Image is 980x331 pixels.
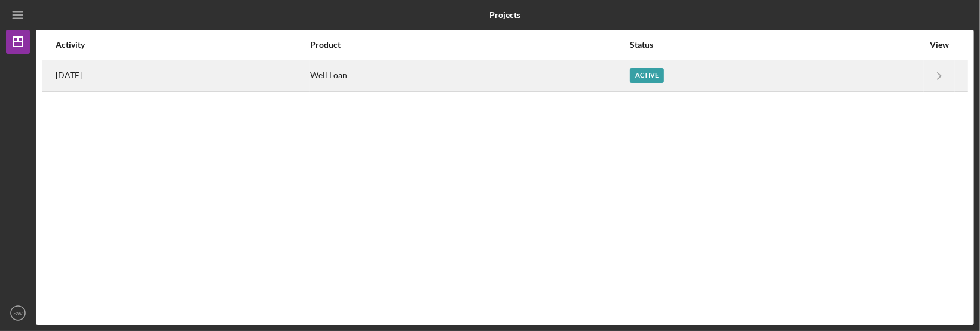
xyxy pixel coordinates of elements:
div: Product [310,40,629,50]
time: 2025-08-15 16:47 [56,71,82,80]
text: SW [13,310,23,317]
div: Activity [56,40,309,50]
button: SW [6,301,30,325]
div: Active [630,68,664,83]
b: Projects [489,10,520,20]
div: View [924,40,954,50]
div: Well Loan [310,61,629,91]
div: Status [630,40,923,50]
